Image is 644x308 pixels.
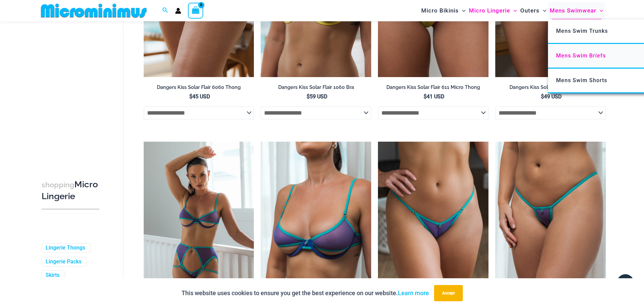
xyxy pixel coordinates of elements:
h2: Dangers Kiss Solar Flair 1060 Bra [261,84,371,91]
a: Dangers Kiss Violet Seas 1060 Bra 01Dangers Kiss Violet Seas 1060 Bra 611 Micro 04Dangers Kiss Vi... [261,142,371,307]
img: Dangers Kiss Violet Seas 1060 Bra 6060 Thong 1760 Garter 02 [144,142,254,307]
span: $ [307,93,310,100]
span: Menu Toggle [510,2,517,19]
bdi: 59 USD [307,93,327,100]
h3: Micro Lingerie [42,179,99,202]
a: Dangers Kiss Violet Seas 6060 Thong 01Dangers Kiss Violet Seas 6060 Thong 02Dangers Kiss Violet S... [378,142,488,307]
a: Dangers Kiss Solar Flair 1760 Garter [495,84,606,93]
span: Mens Swim Shorts [556,77,607,84]
span: Menu Toggle [459,2,466,19]
h2: Dangers Kiss Solar Flair 6060 Thong [144,84,254,91]
img: Dangers Kiss Violet Seas 611 Micro 01 [495,142,606,307]
span: $ [541,93,544,100]
bdi: 49 USD [541,93,562,100]
a: Skirts [46,272,59,279]
a: Micro BikinisMenu ToggleMenu Toggle [420,2,467,19]
iframe: TrustedSite Certified [42,23,102,158]
a: Dangers Kiss Solar Flair 611 Micro Thong [378,84,488,93]
a: Dangers Kiss Violet Seas 611 Micro 01Dangers Kiss Violet Seas 1060 Bra 611 Micro 05Dangers Kiss V... [495,142,606,307]
bdi: 41 USD [424,93,444,100]
span: shopping [42,181,74,189]
a: Dangers Kiss Solar Flair 6060 Thong [144,84,254,93]
a: Lingerie Packs [46,258,81,265]
span: Micro Bikinis [421,2,459,19]
h2: Dangers Kiss Solar Flair 1760 Garter [495,84,606,91]
a: Dangers Kiss Solar Flair 1060 Bra [261,84,371,93]
span: $ [189,93,192,100]
span: Mens Swim Trunks [556,28,608,34]
span: Outers [520,2,540,19]
img: Dangers Kiss Violet Seas 1060 Bra 01 [261,142,371,307]
a: Micro LingerieMenu ToggleMenu Toggle [467,2,519,19]
img: MM SHOP LOGO FLAT [38,3,149,18]
span: Menu Toggle [596,2,603,19]
span: Mens Swim Briefs [556,52,606,59]
a: Search icon link [162,6,168,15]
span: Micro Lingerie [469,2,510,19]
a: OutersMenu ToggleMenu Toggle [519,2,548,19]
span: $ [424,93,427,100]
h2: Dangers Kiss Solar Flair 611 Micro Thong [378,84,488,91]
a: Lingerie Thongs [46,244,85,252]
bdi: 45 USD [189,93,210,100]
a: Dangers Kiss Violet Seas 1060 Bra 6060 Thong 1760 Garter 02Dangers Kiss Violet Seas 1060 Bra 6060... [144,142,254,307]
a: Learn more [398,289,429,297]
button: Accept [434,285,463,301]
span: Menu Toggle [540,2,546,19]
p: This website uses cookies to ensure you get the best experience on our website. [182,288,429,298]
a: View Shopping Cart, empty [188,3,204,18]
img: Dangers Kiss Violet Seas 6060 Thong 01 [378,142,488,307]
a: Mens SwimwearMenu ToggleMenu Toggle [548,2,605,19]
span: Mens Swimwear [550,2,596,19]
nav: Site Navigation [419,1,606,20]
a: Account icon link [175,8,181,14]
